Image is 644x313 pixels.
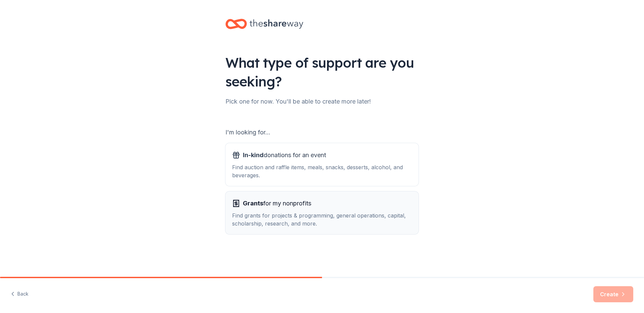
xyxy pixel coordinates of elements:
[11,287,29,301] button: Back
[225,96,419,107] div: Pick one for now. You'll be able to create more later!
[225,143,419,186] button: In-kinddonations for an eventFind auction and raffle items, meals, snacks, desserts, alcohol, and...
[243,150,326,161] span: donations for an event
[225,53,419,91] div: What type of support are you seeking?
[232,211,412,228] div: Find grants for projects & programming, general operations, capital, scholarship, research, and m...
[225,191,419,234] button: Grantsfor my nonprofitsFind grants for projects & programming, general operations, capital, schol...
[243,151,264,159] span: In-kind
[232,163,412,179] div: Find auction and raffle items, meals, snacks, desserts, alcohol, and beverages.
[243,200,263,207] span: Grants
[243,198,311,209] span: for my nonprofits
[225,127,419,138] div: I'm looking for...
